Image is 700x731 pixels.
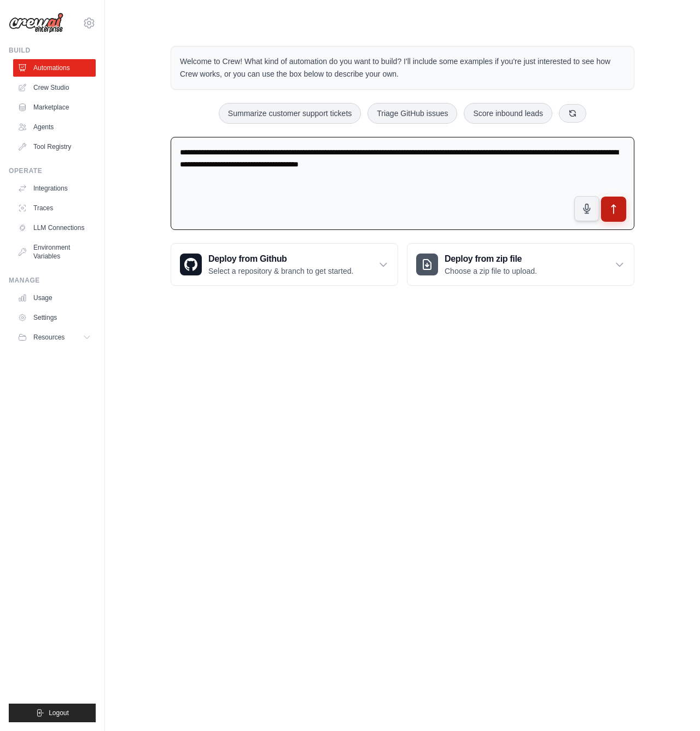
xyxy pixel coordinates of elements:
iframe: Chat Widget [645,678,700,731]
span: Resources [33,333,65,342]
img: Logo [9,13,63,33]
div: Build [9,46,96,55]
a: LLM Connections [13,219,96,237]
button: Summarize customer support tickets [219,103,361,124]
div: Manage [9,276,96,285]
a: Integrations [13,180,96,197]
button: Score inbound leads [464,103,552,124]
a: Agents [13,118,96,136]
a: Automations [13,59,96,77]
a: Traces [13,199,96,217]
button: Logout [9,704,96,722]
a: Usage [13,289,96,307]
p: Select a repository & branch to get started. [208,266,353,277]
a: Tool Registry [13,138,96,156]
p: Welcome to Crew! What kind of automation do you want to build? I'll include some examples if you'... [180,55,625,80]
h3: Deploy from zip file [445,252,537,266]
a: Settings [13,309,96,326]
button: Triage GitHub issues [367,103,457,124]
a: Marketplace [13,99,96,116]
button: Resources [13,329,96,346]
div: Operate [9,166,96,175]
p: Choose a zip file to upload. [445,266,537,277]
h3: Deploy from Github [208,252,353,266]
a: Environment Variables [13,239,96,265]
a: Crew Studio [13,79,96,96]
span: Logout [49,709,69,717]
